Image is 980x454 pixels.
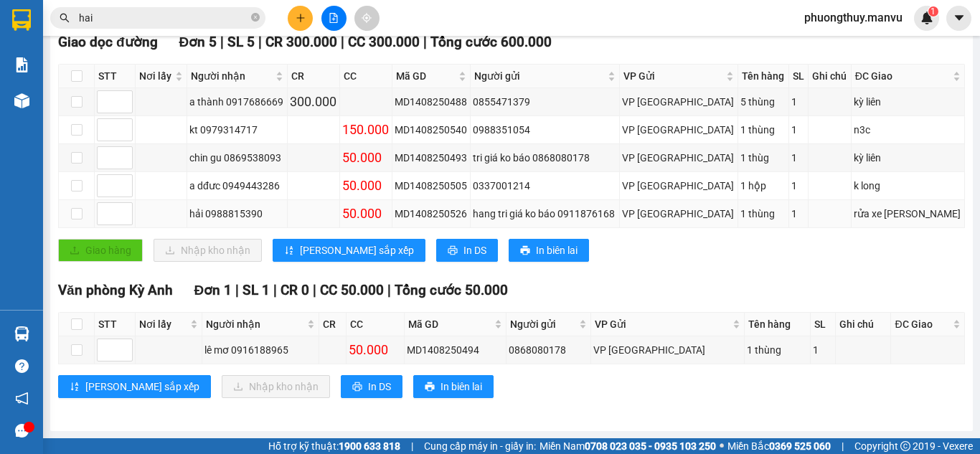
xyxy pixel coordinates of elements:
[620,116,738,144] td: VP Mỹ Đình
[791,206,806,222] div: 1
[854,94,962,110] div: kỳ liên
[622,150,735,166] div: VP [GEOGRAPHIC_DATA]
[139,316,187,332] span: Nơi lấy
[300,242,414,258] span: [PERSON_NAME] sắp xếp
[392,172,471,200] td: MD1408250505
[290,92,337,112] div: 300.000
[242,282,270,298] span: SL 1
[396,68,456,84] span: Mã GD
[720,443,724,449] span: ⚪️
[622,206,735,222] div: VP [GEOGRAPHIC_DATA]
[392,88,471,116] td: MD1408250488
[60,13,70,23] span: search
[95,65,136,88] th: STT
[341,34,344,50] span: |
[288,6,313,31] button: plus
[740,122,786,138] div: 1 thùng
[436,239,498,262] button: printerIn DS
[204,342,316,358] div: lê mơ 0916188965
[14,57,29,72] img: solution-icon
[341,375,402,398] button: printerIn DS
[405,336,507,364] td: MD1408250494
[440,379,482,394] span: In biên lai
[747,342,808,358] div: 1 thùng
[14,326,29,341] img: warehouse-icon
[536,242,578,258] span: In biên lai
[79,10,248,26] input: Tìm tên, số ĐT hoặc mã đơn
[191,68,273,84] span: Người nhận
[473,122,617,138] div: 0988351054
[12,9,31,31] img: logo-vxr
[268,438,400,454] span: Hỗ trợ kỹ thuật:
[854,178,962,194] div: k long
[509,342,588,358] div: 0868080178
[540,438,716,454] span: Miền Nam
[620,200,738,228] td: VP Mỹ Đình
[348,34,420,50] span: CC 300.000
[809,65,852,88] th: Ghi chú
[622,94,735,110] div: VP [GEOGRAPHIC_DATA]
[179,34,217,50] span: Đơn 5
[273,282,277,298] span: |
[920,11,933,24] img: icon-new-feature
[95,313,136,336] th: STT
[265,34,337,50] span: CR 300.000
[395,178,468,194] div: MD1408250505
[313,282,316,298] span: |
[854,206,962,222] div: rửa xe [PERSON_NAME]
[320,282,384,298] span: CC 50.000
[139,68,172,84] span: Nơi lấy
[738,65,789,88] th: Tên hàng
[342,120,390,140] div: 150.000
[791,178,806,194] div: 1
[273,239,425,262] button: sort-ascending[PERSON_NAME] sắp xếp
[154,239,262,262] button: downloadNhập kho nhận
[189,122,285,138] div: kt 0979314717
[463,242,486,258] span: In DS
[281,282,309,298] span: CR 0
[189,206,285,222] div: hải 0988815390
[352,382,362,393] span: printer
[855,68,950,84] span: ĐC Giao
[448,245,458,257] span: printer
[395,282,508,298] span: Tổng cước 50.000
[620,88,738,116] td: VP Mỹ Đình
[791,122,806,138] div: 1
[329,13,339,23] span: file-add
[854,122,962,138] div: n3c
[510,316,576,332] span: Người gửi
[251,13,260,22] span: close-circle
[593,342,742,358] div: VP [GEOGRAPHIC_DATA]
[413,375,494,398] button: printerIn biên lai
[258,34,262,50] span: |
[740,178,786,194] div: 1 hộp
[395,150,468,166] div: MD1408250493
[946,6,971,31] button: caret-down
[395,206,468,222] div: MD1408250526
[58,282,173,298] span: Văn phòng Kỳ Anh
[321,6,347,31] button: file-add
[235,282,239,298] span: |
[340,65,392,88] th: CC
[620,144,738,172] td: VP Mỹ Đình
[189,94,285,110] div: a thành 0917686669
[473,178,617,194] div: 0337001214
[347,313,405,336] th: CC
[895,316,949,332] span: ĐC Giao
[424,438,536,454] span: Cung cấp máy in - giấy in:
[387,282,391,298] span: |
[789,65,809,88] th: SL
[791,150,806,166] div: 1
[740,150,786,166] div: 1 thùg
[595,316,730,332] span: VP Gửi
[473,206,617,222] div: hang tri giá ko báo 0911876168
[622,122,735,138] div: VP [GEOGRAPHIC_DATA]
[284,245,294,257] span: sort-ascending
[854,150,962,166] div: kỳ liên
[811,313,836,336] th: SL
[392,116,471,144] td: MD1408250540
[430,34,552,50] span: Tổng cước 600.000
[392,144,471,172] td: MD1408250493
[928,6,938,16] sup: 1
[591,336,745,364] td: VP Mỹ Đình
